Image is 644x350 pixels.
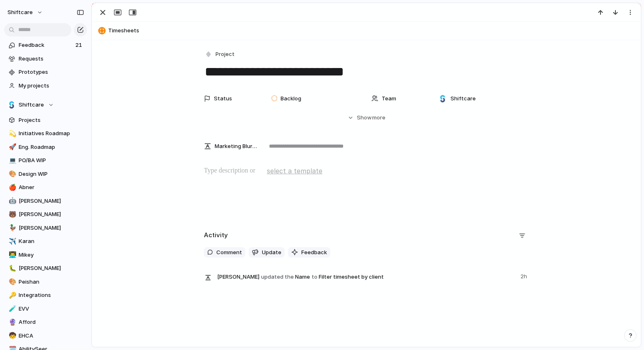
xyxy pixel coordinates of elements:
[7,251,16,259] button: 👨‍💻
[7,332,16,340] button: 🧒
[19,101,44,109] span: Shiftcare
[4,127,87,140] div: 💫Initiatives Roadmap
[7,170,16,178] button: 🎨
[19,170,84,178] span: Design WIP
[281,95,301,103] span: Backlog
[7,291,16,299] button: 🔑
[75,41,84,49] span: 21
[4,262,87,275] a: 🐛[PERSON_NAME]
[204,231,228,240] h2: Activity
[7,210,16,219] button: 🐻
[9,250,15,260] div: 👨‍💻
[19,143,84,151] span: Eng. Roadmap
[262,248,281,257] span: Update
[7,237,16,245] button: ✈️
[521,271,529,281] span: 2h
[266,165,324,177] button: select a template
[4,208,87,221] a: 🐻[PERSON_NAME]
[9,169,15,179] div: 🎨
[4,289,87,301] a: 🔑Integrations
[19,129,84,138] span: Initiatives Roadmap
[4,39,87,51] a: Feedback21
[9,331,15,340] div: 🧒
[9,264,15,273] div: 🐛
[9,142,15,152] div: 🚀
[19,55,84,63] span: Requests
[4,99,87,111] button: Shiftcare
[108,27,637,35] span: Timesheets
[7,8,33,17] span: shiftcare
[9,223,15,233] div: 🦆
[4,154,87,167] a: 💻PO/BA WIP
[204,110,529,125] button: Showmore
[215,142,257,151] span: Marketing Blurb (15-20 Words)
[217,273,259,281] span: [PERSON_NAME]
[450,95,476,103] span: Shiftcare
[216,248,242,257] span: Comment
[7,318,16,326] button: 🔮
[372,114,385,122] span: more
[357,114,372,122] span: Show
[7,143,16,151] button: 🚀
[4,330,87,342] a: 🧒EHCA
[7,264,16,272] button: 🐛
[9,304,15,314] div: 🧪
[19,82,84,90] span: My projects
[4,168,87,180] div: 🎨Design WIP
[204,247,245,258] button: Comment
[19,183,84,192] span: Abner
[7,224,16,232] button: 🦆
[301,248,327,257] span: Feedback
[4,303,87,315] a: 🧪EVV
[4,6,47,19] button: shiftcare
[4,195,87,207] div: 🤖[PERSON_NAME]
[4,222,87,234] a: 🦆[PERSON_NAME]
[312,273,317,281] span: to
[4,141,87,153] a: 🚀Eng. Roadmap
[19,291,84,299] span: Integrations
[4,249,87,261] a: 👨‍💻Mikey
[19,156,84,165] span: PO/BA WIP
[9,318,15,327] div: 🔮
[4,181,87,194] a: 🍎Abner
[19,116,84,124] span: Projects
[261,273,294,281] span: updated the
[19,318,84,326] span: Afford
[7,197,16,205] button: 🤖
[9,183,15,192] div: 🍎
[9,156,15,165] div: 💻
[217,271,516,282] span: Name Filter timesheet by client
[19,278,84,286] span: Peishan
[4,316,87,328] a: 🔮Afford
[288,247,330,258] button: Feedback
[4,235,87,248] div: ✈️Karan
[19,197,84,205] span: [PERSON_NAME]
[19,224,84,232] span: [PERSON_NAME]
[4,53,87,65] a: Requests
[9,196,15,206] div: 🤖
[4,66,87,78] a: Prototypes
[9,210,15,219] div: 🐻
[9,277,15,287] div: 🎨
[4,276,87,288] a: 🎨Peishan
[214,95,232,103] span: Status
[19,305,84,313] span: EVV
[249,247,285,258] button: Update
[382,95,396,103] span: Team
[7,305,16,313] button: 🧪
[203,49,237,61] button: Project
[19,210,84,219] span: [PERSON_NAME]
[4,114,87,126] a: Projects
[267,166,322,176] span: select a template
[9,129,15,139] div: 💫
[7,129,16,138] button: 💫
